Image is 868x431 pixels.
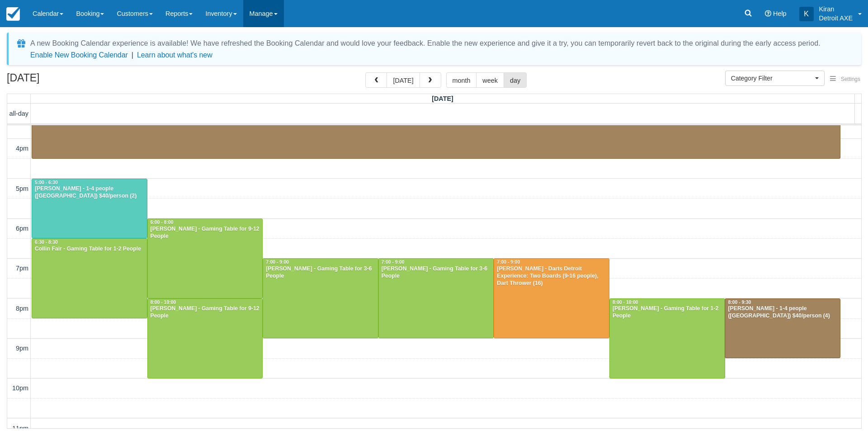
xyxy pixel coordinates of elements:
[496,265,607,287] div: [PERSON_NAME] - Darts Detroit Experience: Two Boards (9-16 people), Dart Thrower (16)
[265,265,376,280] div: [PERSON_NAME] - Gaming Table for 3-6 People
[147,218,263,298] a: 6:00 - 8:00[PERSON_NAME] - Gaming Table for 9-12 People
[731,74,813,83] span: Category Filter
[382,260,405,265] span: 7:00 - 9:00
[16,145,28,152] span: 4pm
[16,225,28,232] span: 6pm
[16,305,28,312] span: 8pm
[504,72,527,88] button: day
[432,95,453,102] span: [DATE]
[819,14,853,23] p: Detroit AXE
[728,300,751,305] span: 8:00 - 9:30
[32,238,147,318] a: 6:30 - 8:30Collin Fair - Gaming Table for 1-2 People
[6,7,20,21] img: checkfront-main-nav-mini-logo.png
[727,305,838,320] div: [PERSON_NAME] - 1-4 people ([GEOGRAPHIC_DATA]) $40/person (4)
[150,305,260,320] div: [PERSON_NAME] - Gaming Table for 9-12 People
[12,384,28,392] span: 10pm
[497,260,520,265] span: 7:00 - 9:00
[16,265,28,272] span: 7pm
[147,298,263,379] a: 8:00 - 10:00[PERSON_NAME] - Gaming Table for 9-12 People
[765,10,771,17] i: Help
[34,246,145,253] div: Collin Fair - Gaming Table for 1-2 People
[35,240,58,245] span: 6:30 - 8:30
[841,76,860,82] span: Settings
[266,260,289,265] span: 7:00 - 9:00
[446,72,477,88] button: month
[30,38,821,49] div: A new Booking Calendar experience is available! We have refreshed the Booking Calendar and would ...
[32,179,147,239] a: 5:00 - 6:30[PERSON_NAME] - 1-4 people ([GEOGRAPHIC_DATA]) $40/person (2)
[9,110,28,117] span: all-day
[609,298,725,379] a: 8:00 - 10:00[PERSON_NAME] - Gaming Table for 1-2 People
[137,51,212,59] a: Learn about what's new
[773,10,787,17] span: Help
[30,51,128,60] button: Enable New Booking Calendar
[381,265,491,280] div: [PERSON_NAME] - Gaming Table for 3-6 People
[35,180,58,185] span: 5:00 - 6:30
[263,258,378,338] a: 7:00 - 9:00[PERSON_NAME] - Gaming Table for 3-6 People
[494,258,609,338] a: 7:00 - 9:00[PERSON_NAME] - Darts Detroit Experience: Two Boards (9-16 people), Dart Thrower (16)
[16,185,28,192] span: 5pm
[16,345,28,352] span: 9pm
[799,7,814,21] div: K
[378,258,494,338] a: 7:00 - 9:00[PERSON_NAME] - Gaming Table for 3-6 People
[150,226,260,240] div: [PERSON_NAME] - Gaming Table for 9-12 People
[34,185,145,200] div: [PERSON_NAME] - 1-4 people ([GEOGRAPHIC_DATA]) $40/person (2)
[7,72,121,89] h2: [DATE]
[825,73,866,86] button: Settings
[151,300,176,305] span: 8:00 - 10:00
[132,51,133,59] span: |
[612,305,722,320] div: [PERSON_NAME] - Gaming Table for 1-2 People
[613,300,638,305] span: 8:00 - 10:00
[725,298,840,359] a: 8:00 - 9:30[PERSON_NAME] - 1-4 people ([GEOGRAPHIC_DATA]) $40/person (4)
[819,5,853,14] p: Kiran
[476,72,504,88] button: week
[725,71,825,86] button: Category Filter
[387,72,420,88] button: [DATE]
[151,220,174,225] span: 6:00 - 8:00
